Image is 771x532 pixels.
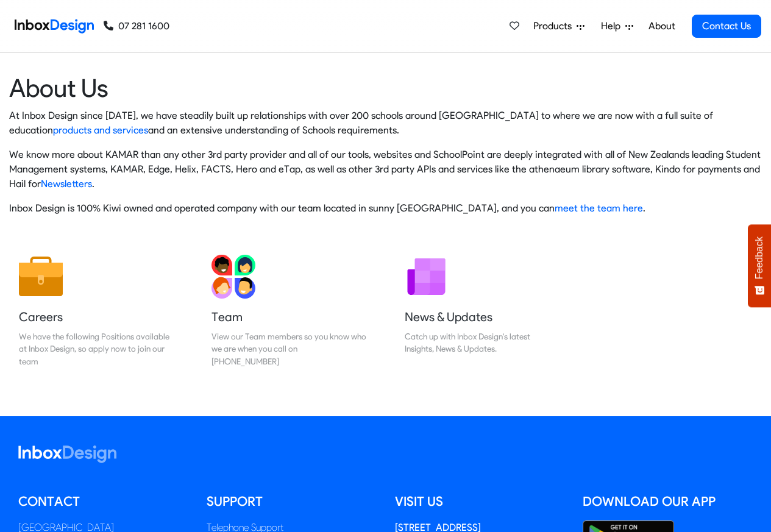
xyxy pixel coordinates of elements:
a: Contact Us [692,15,761,38]
a: About [645,14,678,38]
h5: Contact [18,492,188,511]
a: products and services [53,124,148,136]
a: Careers We have the following Positions available at Inbox Design, so apply now to join our team [9,245,183,377]
div: View our Team members so you know who we are when you call on [PHONE_NUMBER] [211,330,366,367]
span: Products [533,19,577,34]
a: Help [596,14,638,38]
h5: Team [211,308,366,325]
h5: News & Updates [405,308,560,325]
button: Feedback - Show survey [748,224,771,307]
h5: Support [207,492,377,511]
a: Newsletters [41,178,92,190]
img: 2022_01_12_icon_newsletter.svg [405,255,449,299]
a: Team View our Team members so you know who we are when you call on [PHONE_NUMBER] [202,245,376,377]
span: Feedback [754,236,765,279]
p: Inbox Design is 100% Kiwi owned and operated company with our team located in sunny [GEOGRAPHIC_D... [9,201,762,216]
span: Help [601,19,625,34]
a: meet the team here [555,202,643,214]
img: logo_inboxdesign_white.svg [18,445,116,463]
img: 2022_01_13_icon_team.svg [211,255,255,299]
h5: Careers [19,308,174,325]
a: News & Updates Catch up with Inbox Design's latest Insights, News & Updates. [395,245,569,377]
div: Catch up with Inbox Design's latest Insights, News & Updates. [405,330,560,355]
heading: About Us [9,73,762,104]
h5: Visit us [395,492,565,511]
p: At Inbox Design since [DATE], we have steadily built up relationships with over 200 schools aroun... [9,108,762,138]
p: We know more about KAMAR than any other 3rd party provider and all of our tools, websites and Sch... [9,147,762,191]
img: 2022_01_13_icon_job.svg [19,255,63,299]
h5: Download our App [583,492,753,511]
a: Products [528,14,589,38]
a: 07 281 1600 [104,19,169,34]
div: We have the following Positions available at Inbox Design, so apply now to join our team [19,330,174,367]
